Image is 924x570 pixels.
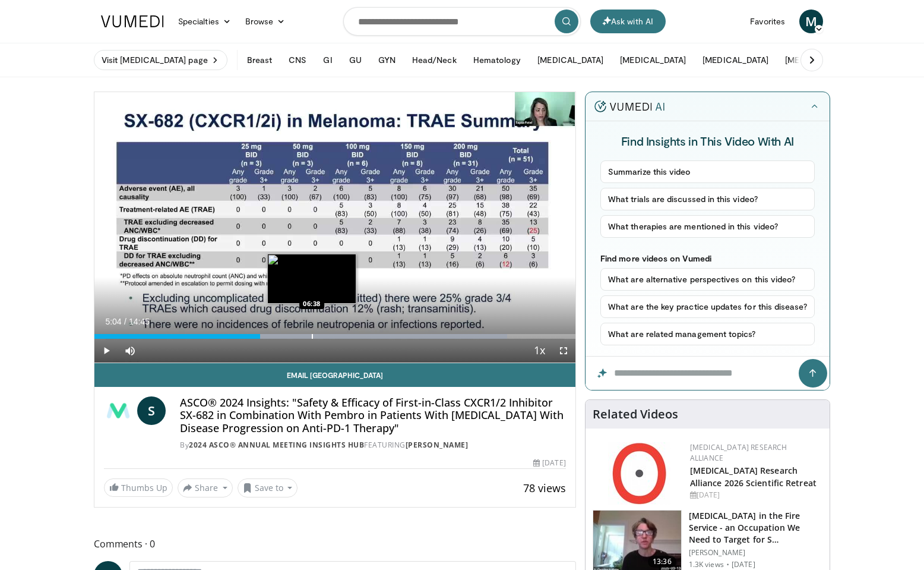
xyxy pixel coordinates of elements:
button: Hematology [466,48,529,72]
img: vumedi-ai-logo.v2.svg [594,100,664,112]
a: [MEDICAL_DATA] Research Alliance [690,442,787,463]
div: By FEATURING [180,440,566,451]
button: What trials are discussed in this video? [600,188,815,210]
span: 78 views [523,481,566,495]
img: b5f88957-8948-4f54-82c9-b2baa9ba015b.jpg.150x105_q85_autocrop_double_scale_upscale_version-0.2.jpg [608,442,670,505]
h4: ASCO® 2024 Insights: "Safety & Efficacy of First-in-Class CXCR1/2 Inhibitor SX-682 in Combination... [180,396,566,435]
a: [PERSON_NAME] [406,440,469,450]
h3: [MEDICAL_DATA] in the Fire Service - an Occupation We Need to Target for S… [689,510,822,546]
button: Head/Neck [405,48,464,72]
a: [MEDICAL_DATA] Research Alliance 2026 Scientific Retreat [690,465,817,489]
button: What are alternative perspectives on this video? [600,268,815,291]
p: [DATE] [732,560,755,569]
span: 14:45 [129,317,150,326]
a: Favorites [743,10,792,33]
button: What are related management topics? [600,323,815,345]
span: Comments 0 [94,536,576,552]
button: GYN [371,48,403,72]
button: Fullscreen [552,339,575,363]
button: GU [342,48,369,72]
button: Breast [240,48,279,72]
button: Save to [238,478,298,497]
button: Summarize this video [600,160,815,183]
button: Playback Rate [528,339,552,363]
h4: Related Videos [593,407,678,421]
a: Specialties [171,10,238,33]
a: 2024 ASCO® Annual Meeting Insights Hub [189,440,364,450]
img: image.jpeg [267,254,356,304]
p: [PERSON_NAME] [689,548,822,558]
a: S [137,396,166,425]
button: Share [178,478,233,497]
input: Search topics, interventions [343,7,581,36]
button: [MEDICAL_DATA] [530,48,610,72]
button: GI [316,48,339,72]
div: Progress Bar [94,334,575,339]
button: What are the key practice updates for this disease? [600,295,815,318]
button: CNS [281,48,314,72]
button: [MEDICAL_DATA] [778,48,858,72]
input: Question for the AI [586,357,830,390]
button: [MEDICAL_DATA] [613,48,693,72]
video-js: Video Player [94,92,575,363]
a: Browse [238,10,293,33]
p: Find more videos on Vumedi [600,253,815,263]
a: Visit [MEDICAL_DATA] page [94,50,227,70]
div: · [726,560,729,569]
span: 13:36 [648,556,676,568]
a: Email [GEOGRAPHIC_DATA] [94,363,575,387]
span: 5:04 [105,317,121,326]
a: M [799,10,823,33]
div: [DATE] [690,490,820,500]
img: VuMedi Logo [101,15,164,27]
button: Play [94,339,118,363]
div: [DATE] [533,458,565,468]
a: Thumbs Up [104,478,173,497]
img: 2024 ASCO® Annual Meeting Insights Hub [104,396,132,425]
p: 1.3K views [689,560,724,569]
span: / [124,317,126,326]
button: [MEDICAL_DATA] [695,48,776,72]
button: Ask with AI [590,10,666,33]
button: Mute [118,339,142,363]
button: What therapies are mentioned in this video? [600,215,815,238]
h4: Find Insights in This Video With AI [600,133,815,149]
